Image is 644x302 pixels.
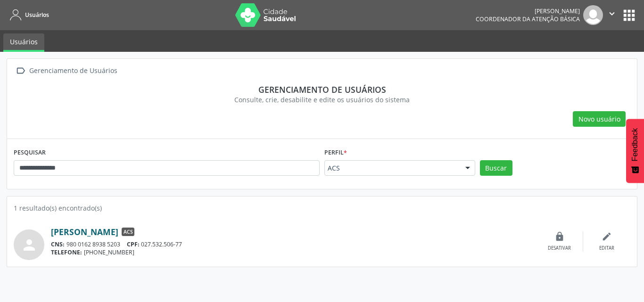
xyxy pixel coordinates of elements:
span: Coordenador da Atenção Básica [476,15,580,23]
div: Consulte, crie, desabilite e edite os usuários do sistema [20,95,624,105]
a:  Gerenciamento de Usuários [14,64,119,78]
button: Buscar [480,160,512,176]
div: Gerenciamento de Usuários [27,64,119,78]
a: [PERSON_NAME] [51,227,118,237]
span: CNS: [51,240,65,248]
label: Perfil [324,146,347,160]
img: img [583,5,603,25]
i:  [14,64,27,78]
button: Novo usuário [573,111,626,127]
div: Editar [599,245,614,252]
span: ACS [328,163,456,173]
a: Usuários [7,7,49,23]
button: Feedback - Mostrar pesquisa [626,119,644,183]
div: 980 0162 8938 5203 027.532.506-77 [51,240,536,248]
div: 1 resultado(s) encontrado(s) [14,203,630,213]
div: Gerenciamento de usuários [20,84,624,95]
button: apps [621,7,637,24]
span: Novo usuário [578,114,620,124]
div: Desativar [548,245,571,252]
a: Usuários [3,33,44,52]
div: [PHONE_NUMBER] [51,248,536,256]
span: CPF: [127,240,140,248]
span: Usuários [25,11,49,19]
span: Feedback [631,128,639,161]
div: [PERSON_NAME] [476,7,580,15]
i:  [607,8,617,19]
span: TELEFONE: [51,248,82,256]
span: ACS [122,228,134,236]
i: edit [602,231,612,242]
button:  [603,5,621,25]
label: PESQUISAR [14,146,46,160]
i: lock [554,231,565,242]
i: person [21,237,38,253]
